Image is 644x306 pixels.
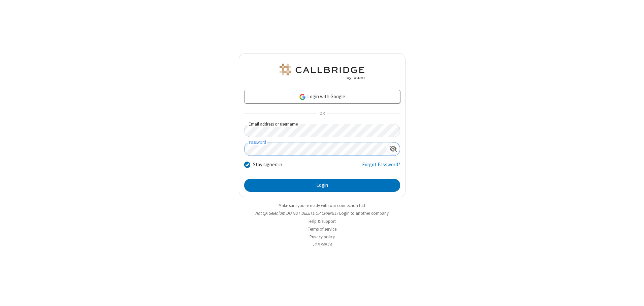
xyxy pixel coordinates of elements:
a: Login with Google [244,90,400,103]
a: Forgot Password? [362,161,400,174]
a: Terms of service [308,226,336,232]
button: Login to another company [339,210,389,216]
div: Show password [387,142,400,155]
span: OR [317,109,327,118]
a: Make sure you're ready with our connection test [279,203,365,208]
img: google-icon.png [299,93,306,101]
a: Privacy policy [310,234,335,240]
input: Password [245,142,387,156]
li: Not QA Selenium DO NOT DELETE OR CHANGE? [239,210,406,216]
a: Help & support [309,218,336,224]
li: v2.6.349.14 [239,241,406,248]
label: Stay signed in [253,161,282,169]
button: Login [244,179,400,192]
img: QA Selenium DO NOT DELETE OR CHANGE [278,64,366,80]
input: Email address or username [244,124,400,137]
